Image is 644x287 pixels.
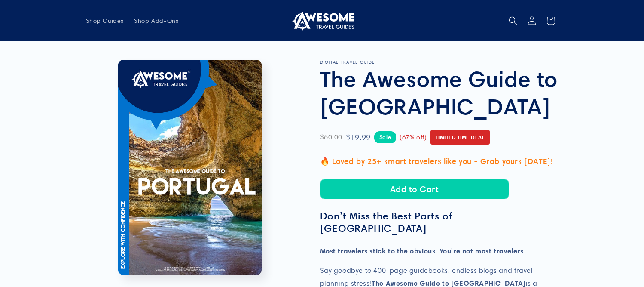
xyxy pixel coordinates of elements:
span: Shop Guides [86,17,124,25]
p: 🔥 Loved by 25+ smart travelers like you - Grab yours [DATE]! [320,154,559,168]
span: (67% off) [400,132,427,143]
summary: Search [504,11,522,30]
span: Limited Time Deal [430,130,490,145]
h3: Don’t Miss the Best Parts of [GEOGRAPHIC_DATA] [320,210,559,235]
span: Shop Add-Ons [134,17,178,25]
strong: Most travelers stick to the obvious. You're not most travelers [320,247,524,255]
a: Shop Add-Ons [129,12,183,30]
img: Awesome Travel Guides [290,10,354,31]
span: Sale [374,131,396,143]
span: $19.99 [346,130,371,144]
a: Shop Guides [81,12,129,30]
button: Add to Cart [320,179,509,199]
span: $60.00 [320,131,343,144]
h1: The Awesome Guide to [GEOGRAPHIC_DATA] [320,65,559,120]
p: DIGITAL TRAVEL GUIDE [320,60,559,65]
a: Awesome Travel Guides [287,7,357,34]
